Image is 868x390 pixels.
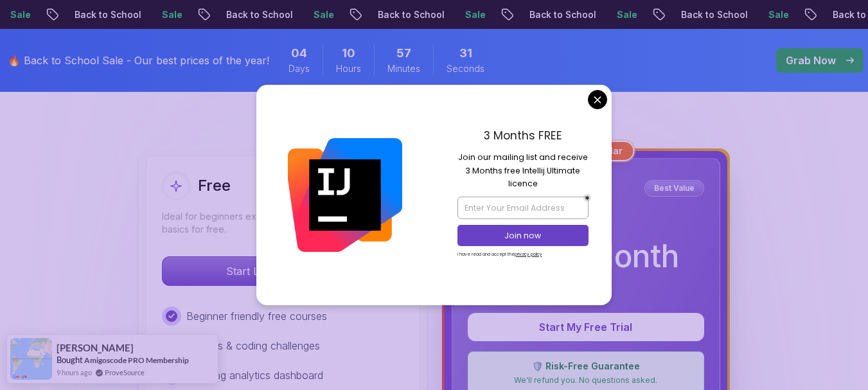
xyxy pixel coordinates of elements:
button: Start Learning for Free [162,256,403,286]
p: Learning analytics dashboard [186,368,323,383]
p: Grab Now [786,53,836,68]
p: Sale [303,8,344,21]
a: Amigoscode PRO Membership [84,355,189,365]
p: Quizzes & coding challenges [186,338,320,353]
p: 🛡️ Risk-Free Guarantee [476,360,696,373]
span: [PERSON_NAME] [57,342,134,353]
button: Start My Free Trial [468,313,704,341]
p: Sale [152,8,193,21]
p: We'll refund you. No questions asked. [476,375,696,386]
p: Beginner friendly free courses [186,308,327,324]
p: Back to School [519,8,607,21]
span: 31 Seconds [459,44,472,62]
p: 🔥 Back to School Sale - Our best prices of the year! [8,53,269,68]
span: 4 Days [291,44,307,62]
span: Hours [336,62,361,75]
span: Days [288,62,310,75]
span: Bought [57,355,83,365]
p: Sale [455,8,496,21]
img: provesource social proof notification image [10,338,52,380]
a: Start Learning for Free [162,265,403,278]
p: Back to School [216,8,303,21]
p: Sale [758,8,799,21]
p: Sale [607,8,648,21]
span: 10 Hours [342,44,355,62]
p: Back to School [368,8,455,21]
span: Seconds [447,62,484,75]
h2: Free [198,175,231,196]
span: Minutes [387,62,420,75]
p: Ideal for beginners exploring coding and learning the basics for free. [162,210,403,236]
a: ProveSource [105,367,145,378]
span: 57 Minutes [396,44,411,62]
p: Start Learning for Free [163,257,403,285]
p: Start My Free Trial [483,319,689,335]
p: Back to School [64,8,152,21]
p: Back to School [671,8,758,21]
span: 9 hours ago [57,367,92,378]
p: Best Value [646,182,702,195]
a: Start My Free Trial [468,321,704,333]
